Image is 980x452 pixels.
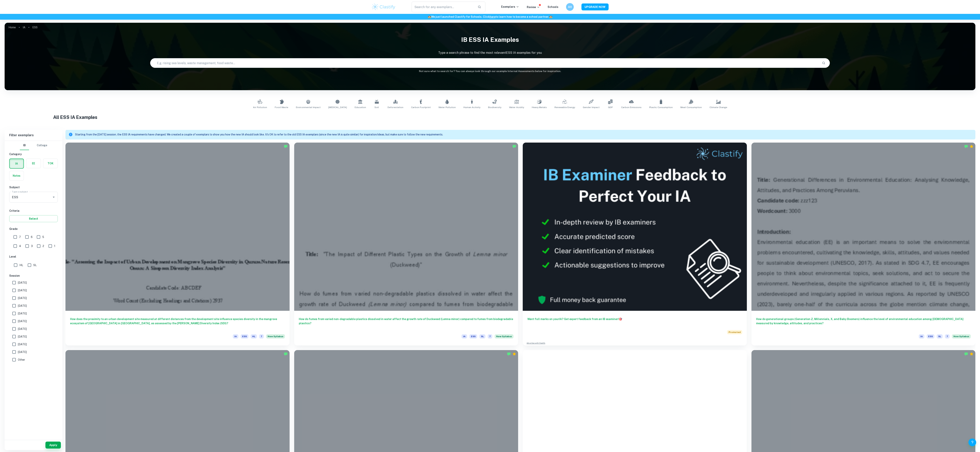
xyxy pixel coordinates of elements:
[495,334,513,339] span: New Syllabus
[9,185,58,189] h6: Subject
[919,334,924,339] span: IA
[970,145,973,148] div: Premium
[512,352,516,356] div: Premium
[428,15,431,18] span: 🏫
[488,106,501,109] span: Biodiversity
[469,334,477,339] span: ESS
[568,5,572,9] h6: AH
[296,106,321,109] span: Environmental Impact
[284,145,288,148] img: Marked
[18,288,27,292] span: [DATE]
[937,334,943,339] span: SL
[18,304,27,308] span: [DATE]
[820,60,827,66] button: Search
[527,342,545,344] a: Advertise with Clastify
[294,143,518,345] a: How do fumes from varied non-degradable plastics dissolved in water affect the growth rate of Duc...
[328,106,347,109] span: [MEDICAL_DATA]
[495,334,513,341] div: Starting from the May 2026 session, the ESS IA requirements have changed. We created this exempla...
[619,318,622,321] span: 🎯
[523,143,747,311] img: Thumbnail
[566,3,574,11] button: AH
[18,311,27,316] span: [DATE]
[54,244,55,248] span: 1
[463,106,480,109] span: Human Activity
[5,34,975,46] h1: IB ESS IA examples
[479,334,485,339] span: SL
[9,171,24,180] button: Notes
[241,334,248,339] span: ESS
[952,334,971,341] div: Starting from the May 2026 session, the ESS IA requirements have changed. We created this exempla...
[649,106,673,109] span: Plastic Consumption
[26,159,41,168] button: EE
[70,317,285,330] h6: How does the proximity to an urban development site measured at different distances from the deve...
[411,106,431,109] span: Carbon Footprint
[374,106,379,109] span: Soil
[751,143,976,345] a: How do generational groups (Generation Z, Millennials, X, and Baby Boomers) influence the level o...
[523,143,747,345] a: Want full marks on yourIA? Get expert feedback from an IB examiner!PromotedAdvertise with Clastify
[23,25,25,30] a: IA
[266,334,285,339] span: New Syllabus
[18,342,27,346] span: [DATE]
[709,106,727,109] span: Climate Change
[680,106,702,109] span: Meat Consumption
[233,334,238,339] span: IA
[355,106,366,109] span: Education
[927,334,934,339] span: ESS
[37,141,47,150] button: College
[51,194,56,200] button: Open
[9,215,58,222] button: Select
[12,190,28,193] label: Type a subject
[488,334,492,339] span: 7
[388,106,403,109] span: Deforestation
[10,159,23,168] button: IA
[9,209,58,213] h6: Criteria
[964,352,968,356] img: Marked
[549,15,552,18] span: 🏫
[45,442,61,449] button: Apply
[18,319,27,323] span: [DATE]
[9,227,58,231] h6: Grade
[727,330,742,334] span: Promoted
[5,50,975,55] p: Type a search phrase to find the most relevant ESS IA examples for you
[490,15,496,18] a: here
[19,244,21,248] span: 4
[621,106,642,109] span: Carbon Emissions
[18,350,27,354] span: [DATE]
[509,106,524,109] span: Water Acidity
[952,334,971,339] span: New Syllabus
[150,58,819,68] input: E.g. rising sea levels, waste management, food waste...
[19,263,23,267] span: HL
[9,152,58,156] h6: Category
[18,334,27,339] span: [DATE]
[42,235,44,239] span: 5
[554,106,575,109] span: Renewable Energy
[756,317,971,330] h6: How do generational groups (Generation Z, Millennials, X, and Baby Boomers) influence the level o...
[608,106,613,109] span: GDP
[9,274,58,278] h6: Session
[19,235,21,239] span: 7
[251,334,257,339] span: HL
[65,143,290,345] a: How does the proximity to an urban development site measured at different distances from the deve...
[275,106,288,109] span: Food Waste
[548,5,558,8] a: Schools
[53,114,927,121] h1: All ESS IA Examples
[32,25,38,29] p: ESS
[20,141,29,150] button: IB
[501,5,519,9] p: Exemplars
[31,235,33,239] span: 6
[43,159,58,168] button: TOK
[299,317,514,330] h6: How do fumes from varied non-degradable plastics dissolved in water affect the growth rate of Duc...
[43,244,44,248] span: 2
[18,358,25,362] span: Other
[31,244,33,248] span: 3
[9,255,58,259] h6: Level
[532,106,547,109] span: Heavy Metals
[18,327,27,331] span: [DATE]
[253,106,267,109] span: Air Pollution
[20,141,47,150] div: Filter type choice
[371,3,396,11] img: Clastify logo
[412,2,475,12] input: Search for any exemplars...
[583,106,600,109] span: Gender Impact
[75,133,443,137] p: Starting from the [DATE] session, the ESS IA requirements have changed. We created a couple of ex...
